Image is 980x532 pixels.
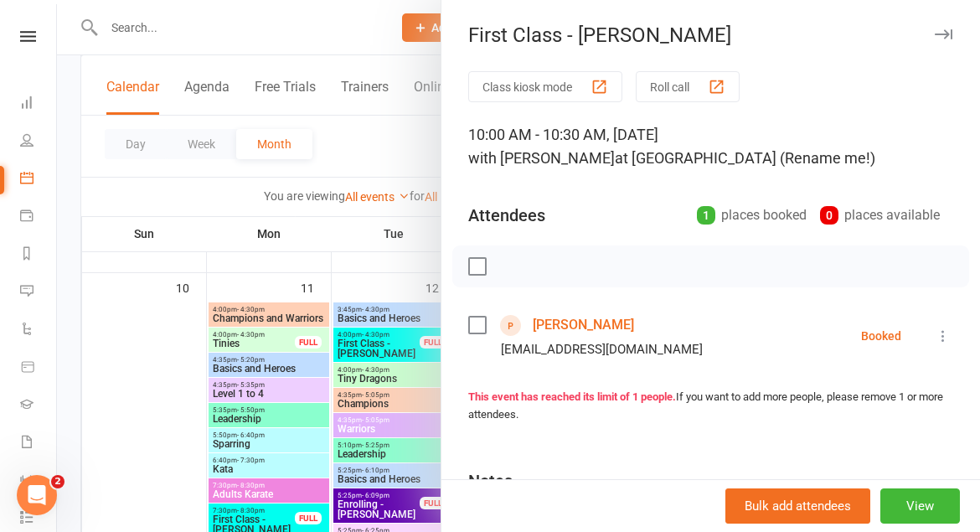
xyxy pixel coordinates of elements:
button: View [880,488,960,524]
span: with [PERSON_NAME] [468,149,615,167]
div: 10:00 AM - 10:30 AM, [DATE] [468,123,953,170]
div: First Class - [PERSON_NAME] [441,23,980,47]
div: places available [820,204,940,227]
div: places booked [697,204,807,227]
button: Bulk add attendees [725,488,870,524]
div: Attendees [468,204,545,227]
strong: This event has reached its limit of 1 people. [468,390,676,403]
a: People [20,123,58,161]
a: Dashboard [20,85,58,123]
a: Reports [20,236,58,274]
div: Notes [468,469,513,493]
a: Payments [20,199,58,236]
div: [EMAIL_ADDRESS][DOMAIN_NAME] [501,338,703,360]
span: 2 [51,475,64,488]
a: Product Sales [20,349,58,387]
a: [PERSON_NAME] [533,312,634,338]
iframe: Intercom live chat [17,475,57,515]
button: Class kiosk mode [468,71,622,102]
button: Roll call [636,71,740,102]
div: If you want to add more people, please remove 1 or more attendees. [468,389,953,424]
div: 1 [697,206,715,225]
div: Booked [861,330,901,342]
span: at [GEOGRAPHIC_DATA] (Rename me!) [615,149,875,167]
div: 0 [820,206,838,225]
a: Calendar [20,161,58,199]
